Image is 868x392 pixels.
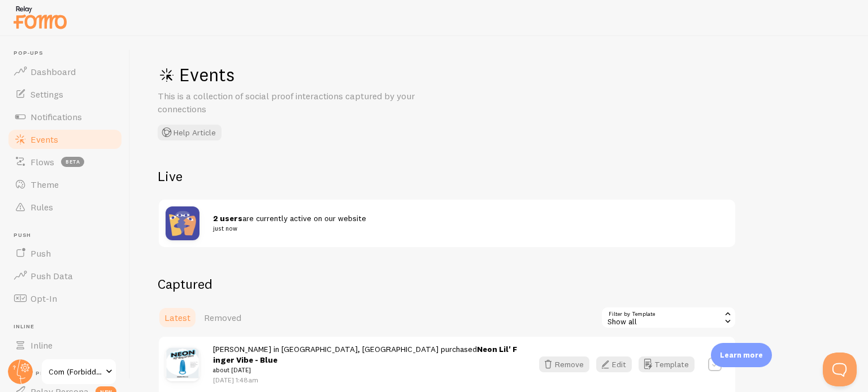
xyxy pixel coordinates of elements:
iframe: Help Scout Beacon - Open [823,353,857,386]
h1: Events [158,63,497,86]
img: pageviews.png [166,206,199,240]
a: Latest [158,306,197,329]
span: are currently active on our website [213,213,715,234]
a: Events [7,128,123,151]
span: Removed [204,312,241,323]
a: Notifications [7,105,123,128]
span: Settings [31,89,63,100]
a: Push [7,242,123,265]
p: This is a collection of social proof interactions captured by your connections [158,90,429,116]
span: Inline [31,340,53,351]
span: [PERSON_NAME] in [GEOGRAPHIC_DATA], [GEOGRAPHIC_DATA] purchased [213,344,519,376]
a: Opt-In [7,287,123,310]
button: Help Article [158,125,222,140]
small: just now [213,223,715,234]
a: Rules [7,196,123,218]
img: fomo-relay-logo-orange.svg [12,3,68,32]
h2: Captured [158,275,736,293]
img: neon-lil-finger-vibe.jpg [166,347,199,381]
span: Rules [31,201,53,213]
span: Inline [14,323,123,331]
a: Inline [7,334,123,356]
strong: 2 users [213,213,242,223]
button: Template [639,356,695,372]
div: Learn more [711,343,772,367]
span: Flows [31,156,54,168]
span: Theme [31,179,59,190]
span: Push Data [31,270,73,281]
a: Removed [197,306,248,329]
button: Edit [596,356,632,372]
span: Opt-In [31,293,57,304]
span: Dashboard [31,66,76,77]
span: Com (Forbiddenfruit) [49,365,102,378]
small: about [DATE] [213,365,519,375]
p: [DATE] 1:48am [213,375,519,385]
span: Latest [164,312,190,323]
span: beta [61,157,84,167]
span: Events [31,134,58,145]
a: Theme [7,173,123,196]
span: Push [14,232,123,239]
span: Pop-ups [14,50,123,57]
div: Show all [601,306,736,329]
a: Neon Lil' Finger Vibe - Blue [213,344,517,365]
a: Dashboard [7,60,123,83]
span: Notifications [31,111,82,122]
p: Learn more [720,350,763,360]
a: Settings [7,83,123,105]
a: Push Data [7,265,123,287]
a: Flows beta [7,151,123,173]
span: Push [31,248,51,259]
a: Com (Forbiddenfruit) [41,358,117,385]
button: Remove [539,356,589,372]
h2: Live [158,168,736,185]
a: Edit [596,356,639,372]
